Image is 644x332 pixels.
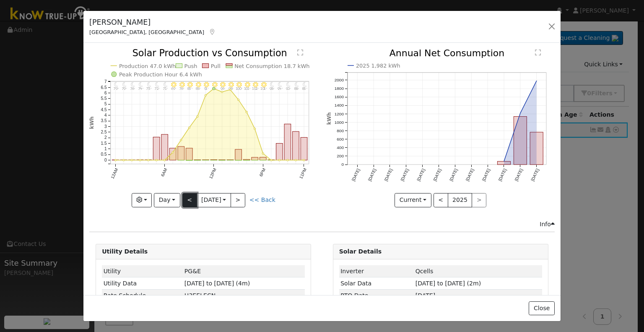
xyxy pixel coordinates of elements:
text: [DATE] [432,168,442,182]
text: 1800 [334,86,344,91]
button: Current [395,193,431,207]
text: 1200 [334,112,344,116]
text: 800 [337,128,344,133]
text: [DATE] [498,168,507,182]
text: [DATE] [351,168,361,182]
strong: Solar Details [339,248,382,255]
td: Solar Data [339,277,414,290]
circle: onclick="" [519,112,522,115]
h5: [PERSON_NAME] [89,17,216,28]
text: [DATE] [416,168,426,182]
a: Map [208,29,216,35]
text: 200 [337,154,344,159]
text: [DATE] [449,168,458,182]
circle: onclick="" [502,160,506,163]
span: J [184,292,216,299]
text: 600 [337,137,344,141]
text: [DATE] [530,168,540,182]
text: [DATE] [400,168,409,182]
span: [DATE] to [DATE] (4m) [184,280,250,287]
button: < [434,193,448,207]
text: 1400 [334,103,344,108]
strong: Utility Details [102,248,148,255]
text: 0 [341,162,344,167]
div: Info [540,220,555,229]
text: Annual Net Consumption [389,48,504,58]
span: ID: 1478, authorized: 08/15/25 [415,268,434,274]
text: [DATE] [367,168,377,182]
span: ID: 17181270, authorized: 08/15/25 [184,268,201,274]
circle: onclick="" [535,79,538,83]
td: Inverter [339,265,414,277]
text: [DATE] [383,168,393,182]
span: [GEOGRAPHIC_DATA], [GEOGRAPHIC_DATA] [89,29,204,35]
text: [DATE] [465,168,475,182]
text:  [535,49,541,56]
text: kWh [326,112,332,125]
text: [DATE] [514,168,523,182]
button: 2025 [448,193,473,207]
td: PTO Date [339,290,414,302]
text: [DATE] [481,168,491,182]
text: 1000 [334,120,344,125]
span: [DATE] [415,292,436,299]
td: Utility Data [102,277,183,290]
rect: onclick="" [530,132,543,165]
button: Close [529,301,554,316]
text: 2025 1,982 kWh [356,63,400,69]
text: 2000 [334,78,344,83]
td: Utility [102,265,183,277]
rect: onclick="" [514,117,527,165]
rect: onclick="" [497,162,510,165]
td: Rate Schedule [102,290,183,302]
text: 1600 [334,95,344,99]
text: 400 [337,146,344,150]
span: [DATE] to [DATE] (2m) [415,280,481,287]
